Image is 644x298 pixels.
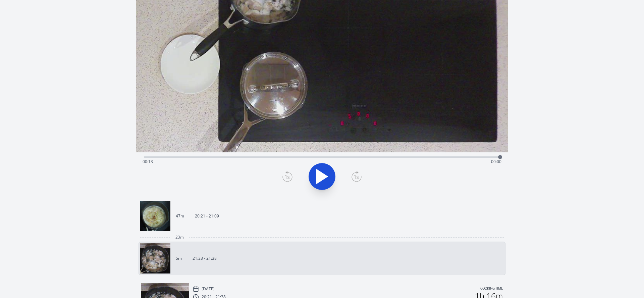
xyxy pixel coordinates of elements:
[491,159,501,164] span: 00:00
[140,243,170,274] img: 250326213401_thumb.jpeg
[176,256,182,261] p: 5m
[140,201,170,231] img: 250326202235_thumb.jpeg
[176,213,184,219] p: 47m
[193,256,217,261] p: 21:33 - 21:38
[175,235,184,240] span: 23m
[202,286,215,292] p: [DATE]
[143,159,153,164] span: 00:13
[480,286,503,292] p: Cooking time
[195,213,219,219] p: 20:21 - 21:09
